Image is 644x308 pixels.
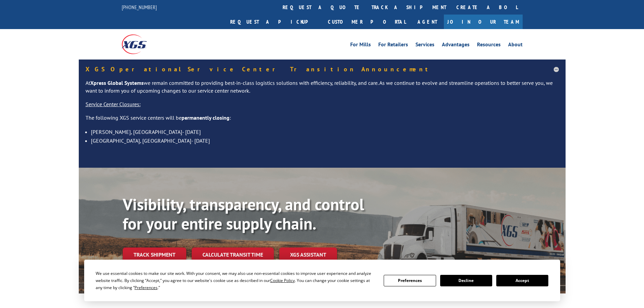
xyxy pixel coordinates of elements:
[411,15,444,29] a: Agent
[350,42,371,49] a: For Mills
[270,278,295,283] span: Cookie Policy
[192,247,274,262] a: Calculate transit time
[86,79,559,101] p: At we remain committed to providing best-in-class logistics solutions with efficiency, reliabilit...
[508,42,523,49] a: About
[384,275,436,286] button: Preferences
[440,275,492,286] button: Decline
[477,42,501,49] a: Resources
[90,79,144,86] strong: Xpress Global Systems
[123,194,364,234] b: Visibility, transparency, and control for your entire supply chain.
[96,270,376,291] div: We use essential cookies to make our site work. With your consent, we may also use non-essential ...
[91,136,559,145] li: [GEOGRAPHIC_DATA], [GEOGRAPHIC_DATA]- [DATE]
[182,114,230,121] strong: permanently closing
[323,15,411,29] a: Customer Portal
[86,101,141,108] u: Service Center Closures:
[122,4,157,10] a: [PHONE_NUMBER]
[91,127,559,136] li: [PERSON_NAME], [GEOGRAPHIC_DATA]- [DATE]
[415,42,434,49] a: Services
[442,42,470,49] a: Advantages
[84,260,560,301] div: Cookie Consent Prompt
[496,275,548,286] button: Accept
[444,15,523,29] a: Join Our Team
[378,42,408,49] a: For Retailers
[86,114,559,127] p: The following XGS service centers will be :
[279,247,337,262] a: XGS ASSISTANT
[86,66,559,72] h5: XGS Operational Service Center Transition Announcement
[225,15,323,29] a: Request a pickup
[135,285,158,290] span: Preferences
[123,247,186,262] a: Track shipment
